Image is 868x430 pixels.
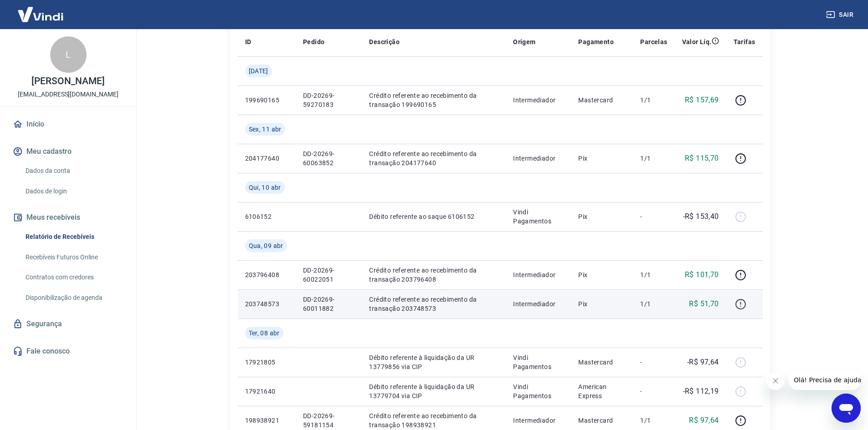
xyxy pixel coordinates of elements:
[22,248,125,267] a: Recebíveis Futuros Online
[22,268,125,287] a: Contratos com credores
[303,37,324,46] p: Pedido
[369,295,498,313] p: Crédito referente ao recebimento da transação 203748573
[245,96,288,105] p: 199690165
[11,114,125,134] a: Início
[578,37,614,46] p: Pagamento
[303,91,354,109] p: DD-20269-59270183
[683,211,719,222] p: -R$ 153,40
[640,299,667,309] p: 1/1
[245,299,288,309] p: 203748573
[513,416,564,425] p: Intermediador
[369,382,498,400] p: Débito referente à liquidação da UR 13779704 via CIP
[245,37,252,46] p: ID
[50,36,87,73] div: L
[369,266,498,284] p: Crédito referente ao recebimento da transação 203796408
[824,6,857,23] button: Sair
[303,411,354,430] p: DD-20269-59181154
[640,270,667,279] p: 1/1
[513,353,564,371] p: Vindi Pagamentos
[685,269,719,280] p: R$ 101,70
[369,353,498,371] p: Débito referente à liquidação da UR 13779856 via CIP
[578,299,626,309] p: Pix
[11,142,125,162] button: Meu cadastro
[249,125,282,134] span: Sex, 11 abr
[249,329,280,338] span: Ter, 08 abr
[578,212,626,221] p: Pix
[513,154,564,163] p: Intermediador
[249,66,268,76] span: [DATE]
[513,37,535,46] p: Origem
[245,270,288,279] p: 203796408
[18,90,118,99] p: [EMAIL_ADDRESS][DOMAIN_NAME]
[369,149,498,167] p: Crédito referente ao recebimento da transação 204177640
[303,266,354,284] p: DD-20269-60022051
[513,96,564,105] p: Intermediador
[369,91,498,109] p: Crédito referente ao recebimento da transação 199690165
[245,154,288,163] p: 204177640
[303,149,354,167] p: DD-20269-60063852
[22,162,125,180] a: Dados da conta
[245,212,288,221] p: 6106152
[766,372,785,390] iframe: Fechar mensagem
[369,411,498,430] p: Crédito referente ao recebimento da transação 198938921
[640,416,667,425] p: 1/1
[11,207,125,228] button: Meus recebíveis
[734,37,755,46] p: Tarifas
[245,358,288,367] p: 17921805
[22,228,125,246] a: Relatório de Recebíveis
[640,212,667,221] p: -
[640,154,667,163] p: 1/1
[685,153,719,164] p: R$ 115,70
[832,394,861,423] iframe: Botão para abrir a janela de mensagens
[687,357,719,368] p: -R$ 97,64
[683,386,719,397] p: -R$ 112,19
[578,416,626,425] p: Mastercard
[513,299,564,309] p: Intermediador
[369,212,498,221] p: Débito referente ao saque 6106152
[689,298,719,309] p: R$ 51,70
[22,288,125,307] a: Disponibilização de agenda
[682,37,712,46] p: Valor Líq.
[245,416,288,425] p: 198938921
[245,387,288,396] p: 17921640
[640,37,667,46] p: Parcelas
[513,382,564,400] p: Vindi Pagamentos
[640,358,667,367] p: -
[249,241,283,250] span: Qua, 09 abr
[369,37,400,46] p: Descrição
[689,415,719,426] p: R$ 97,64
[578,382,626,400] p: American Express
[513,207,564,226] p: Vindi Pagamentos
[578,358,626,367] p: Mastercard
[249,183,281,192] span: Qui, 10 abr
[513,270,564,279] p: Intermediador
[578,96,626,105] p: Mastercard
[578,270,626,279] p: Pix
[640,387,667,396] p: -
[11,314,125,334] a: Segurança
[685,95,719,106] p: R$ 157,69
[788,370,861,390] iframe: Mensagem da empresa
[31,76,104,86] p: [PERSON_NAME]
[578,154,626,163] p: Pix
[5,6,77,14] span: Olá! Precisa de ajuda?
[640,96,667,105] p: 1/1
[11,341,125,361] a: Fale conosco
[22,182,125,201] a: Dados de login
[303,295,354,313] p: DD-20269-60011882
[11,0,70,28] img: Vindi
